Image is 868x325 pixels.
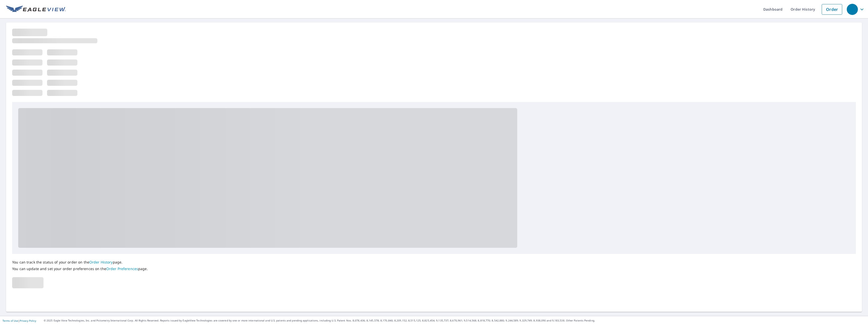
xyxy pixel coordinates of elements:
p: | [3,319,36,322]
a: Order History [89,260,113,265]
a: Terms of Use [3,319,18,322]
p: You can update and set your order preferences on the page. [12,267,148,271]
a: Order [822,4,842,15]
p: © 2025 Eagle View Technologies, Inc. and Pictometry International Corp. All Rights Reserved. Repo... [44,319,865,322]
p: You can track the status of your order on the page. [12,260,148,265]
a: Privacy Policy [20,319,36,322]
img: EV Logo [6,6,66,13]
a: Order Preferences [106,266,138,271]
